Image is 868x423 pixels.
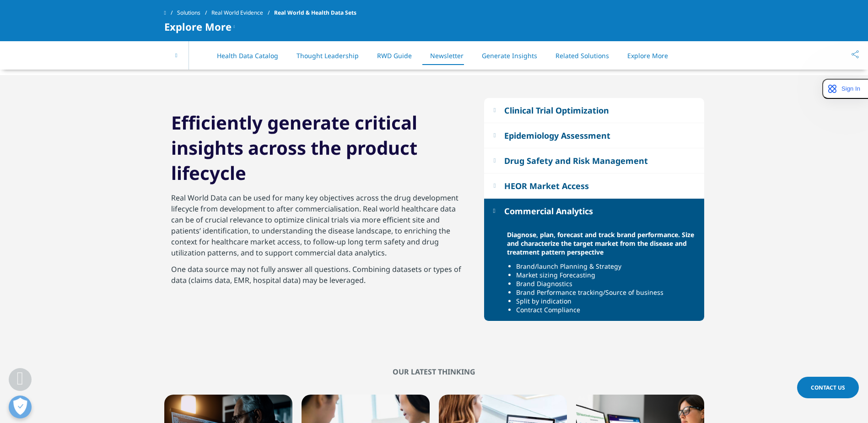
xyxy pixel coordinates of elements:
[484,148,704,173] button: Drug Safety and Risk Management
[484,199,704,223] button: Commercial Analytics
[516,279,697,288] li: Brand Diagnostics
[507,230,697,262] h4: Diagnose, plan, forecast and track brand performance. Size and characterize the target market fro...
[164,367,704,376] h2: Our Latest thinking
[171,192,464,264] p: Real World Data can be used for many key objectives across the drug development lifecycle from de...
[274,5,356,21] span: Real World & Health Data Sets
[504,206,593,217] div: Commercial Analytics
[297,51,359,60] a: Thought Leadership
[504,105,609,116] div: Clinical Trial Optimization
[9,396,32,418] button: Open Preferences
[516,297,697,305] li: Split by indication
[504,155,648,166] div: Drug Safety and Risk Management
[171,264,464,291] p: One data source may not fully answer all questions. Combining datasets or types of data (claims d...
[177,5,211,21] a: Solutions
[516,271,697,279] li: Market sizing Forecasting
[217,51,278,60] a: Health Data Catalog
[504,180,589,191] div: HEOR Market Access
[797,377,859,398] a: Contact Us
[484,98,704,123] button: Clinical Trial Optimization
[627,51,668,60] a: Explore More
[811,384,845,391] span: Contact Us
[484,174,704,198] button: HEOR Market Access
[430,51,464,60] a: Newsletter
[516,262,697,271] li: Brand/launch Planning & Strategy
[482,51,537,60] a: Generate Insights
[377,51,412,60] a: RWD Guide
[504,130,610,141] div: Epidemiology Assessment
[516,305,697,314] li: Contract Compliance
[171,110,464,192] h2: Efficiently generate critical insights across the product lifecycle
[164,21,232,32] span: Explore More
[516,288,697,297] li: Brand Performance tracking/Source of business
[211,5,274,21] a: Real World Evidence
[484,123,704,148] button: Epidemiology Assessment
[555,51,609,60] a: Related Solutions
